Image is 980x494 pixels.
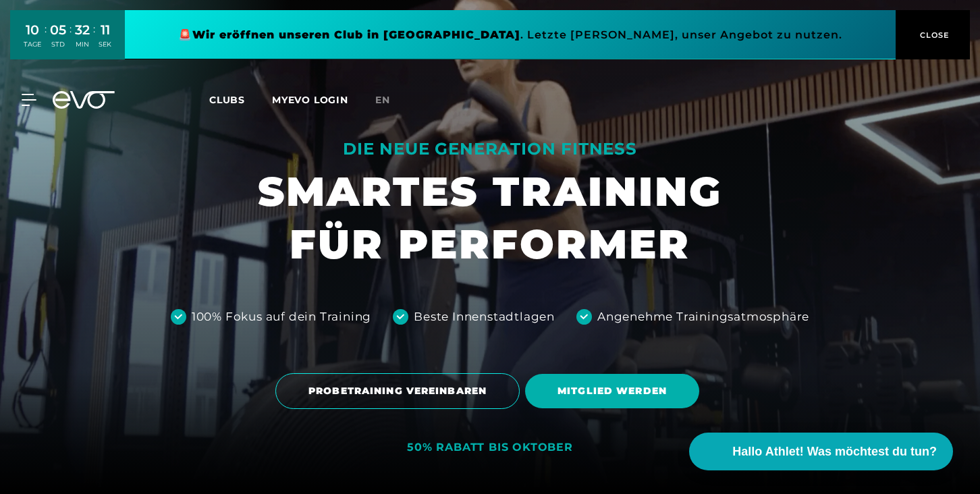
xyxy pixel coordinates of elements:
[258,165,722,271] h1: SMARTES TRAINING FÜR PERFORMER
[258,138,722,160] div: DIE NEUE GENERATION FITNESS
[525,364,705,418] a: MITGLIED WERDEN
[192,308,371,326] div: 100% Fokus auf dein Training
[93,22,95,57] div: :
[99,40,111,49] div: SEK
[209,94,245,106] span: Clubs
[597,308,809,326] div: Angenehme Trainingsatmosphäre
[50,20,66,40] div: 05
[209,93,272,106] a: Clubs
[732,443,937,461] span: Hallo Athlet! Was möchtest du tun?
[407,441,573,455] div: 50% RABATT BIS OKTOBER
[45,22,47,57] div: :
[689,433,953,470] button: Hallo Athlet! Was möchtest du tun?
[75,40,90,49] div: MIN
[24,40,41,49] div: TAGE
[308,384,487,398] span: PROBETRAINING VEREINBAREN
[557,384,667,398] span: MITGLIED WERDEN
[50,40,66,49] div: STD
[896,10,970,59] button: CLOSE
[70,22,72,57] div: :
[375,92,406,108] a: en
[414,308,555,326] div: Beste Innenstadtlagen
[375,94,390,106] span: en
[272,94,348,106] a: MYEVO LOGIN
[24,20,41,40] div: 10
[275,363,525,419] a: PROBETRAINING VEREINBAREN
[99,20,111,40] div: 11
[917,29,950,41] span: CLOSE
[75,20,90,40] div: 32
